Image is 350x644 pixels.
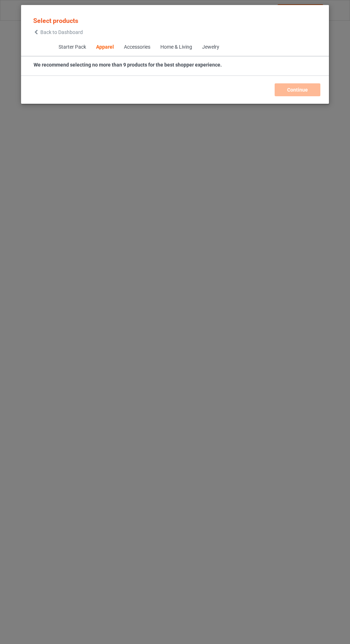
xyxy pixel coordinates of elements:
div: Jewelry [202,44,219,51]
span: Back to Dashboard [40,29,83,35]
span: Select products [33,17,78,24]
div: Accessories [124,44,150,51]
div: Apparel [96,44,114,51]
div: Home & Living [160,44,192,51]
span: Starter Pack [53,39,91,56]
strong: We recommend selecting no more than 9 products for the best shopper experience. [34,62,222,68]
